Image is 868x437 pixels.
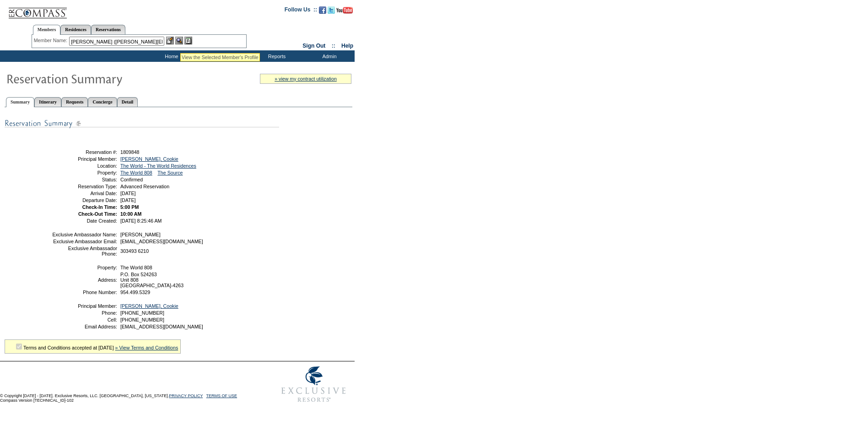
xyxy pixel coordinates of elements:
td: Reservation #: [52,149,117,155]
span: 5:00 PM [120,204,139,210]
td: Memberships [197,50,249,62]
td: Principal Member: [52,156,117,162]
span: [PERSON_NAME] [120,232,161,237]
img: Reservaton Summary [6,69,189,87]
a: Detail [117,97,138,107]
img: b_edit.gif [166,37,174,44]
a: Subscribe to our YouTube Channel [336,9,353,15]
a: Help [341,43,353,49]
td: Exclusive Ambassador Email: [52,239,117,244]
td: Location: [52,163,117,169]
td: Date Created: [52,218,117,224]
a: Itinerary [34,97,61,107]
span: :: [332,43,335,49]
span: Advanced Reservation [120,184,169,189]
td: Phone Number: [52,290,117,295]
td: Phone: [52,310,117,316]
span: The World 808 [120,265,152,270]
td: Cell: [52,317,117,322]
td: Exclusive Ambassador Phone: [52,246,117,257]
strong: Check-Out Time: [78,211,117,217]
div: Member Name: [34,37,69,44]
div: View the Selected Member's Profile [182,55,259,60]
td: Address: [52,272,117,288]
span: 10:00 AM [120,211,141,217]
img: subTtlResSummary.gif [5,118,279,129]
span: [PHONE_NUMBER] [120,310,164,316]
span: P.O. Box 524263 Unit 808 [GEOGRAPHIC_DATA]-4263 [120,272,183,288]
td: Exclusive Ambassador Name: [52,232,117,237]
td: Reports [249,50,302,62]
td: Admin [302,50,355,62]
td: Status: [52,177,117,182]
td: Follow Us :: [285,5,317,16]
img: Follow us on Twitter [328,6,335,14]
td: Arrival Date: [52,191,117,196]
a: Concierge [88,97,117,107]
strong: Check-In Time: [82,204,117,210]
a: Requests [61,97,88,107]
a: Residences [60,25,91,34]
a: [PERSON_NAME], Cookie [120,156,178,162]
span: 954.499.5329 [120,290,150,295]
td: Email Address: [52,324,117,329]
a: PRIVACY POLICY [169,393,203,398]
span: [DATE] [120,197,136,203]
a: The World 808 [120,170,152,175]
td: Principal Member: [52,303,117,309]
span: [EMAIL_ADDRESS][DOMAIN_NAME] [120,324,203,329]
img: Subscribe to our YouTube Channel [336,7,353,14]
img: Exclusive Resorts [273,361,355,407]
a: Reservations [91,25,125,34]
td: Property: [52,265,117,270]
td: Reservation Type: [52,184,117,189]
a: TERMS OF USE [206,393,237,398]
span: Terms and Conditions accepted at [DATE] [23,345,114,350]
td: Property: [52,170,117,175]
a: » view my contract utilization [275,76,337,82]
a: » View Terms and Conditions [115,345,178,350]
a: Become our fan on Facebook [319,9,326,15]
span: 1809848 [120,149,140,155]
a: [PERSON_NAME], Cookie [120,303,178,309]
img: Become our fan on Facebook [319,6,326,14]
td: Departure Date: [52,197,117,203]
img: View [175,37,183,44]
span: 303493 6210 [120,248,149,254]
span: [PHONE_NUMBER] [120,317,164,322]
span: [DATE] 8:25:46 AM [120,218,162,224]
a: Summary [6,97,34,107]
img: Reservations [184,37,192,44]
span: [EMAIL_ADDRESS][DOMAIN_NAME] [120,239,203,244]
span: Confirmed [120,177,143,182]
a: The Source [157,170,183,175]
a: The World - The World Residences [120,163,196,169]
span: [DATE] [120,191,136,196]
a: Follow us on Twitter [328,9,335,15]
a: Members [33,25,61,35]
td: Home [144,50,197,62]
a: Sign Out [302,43,325,49]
